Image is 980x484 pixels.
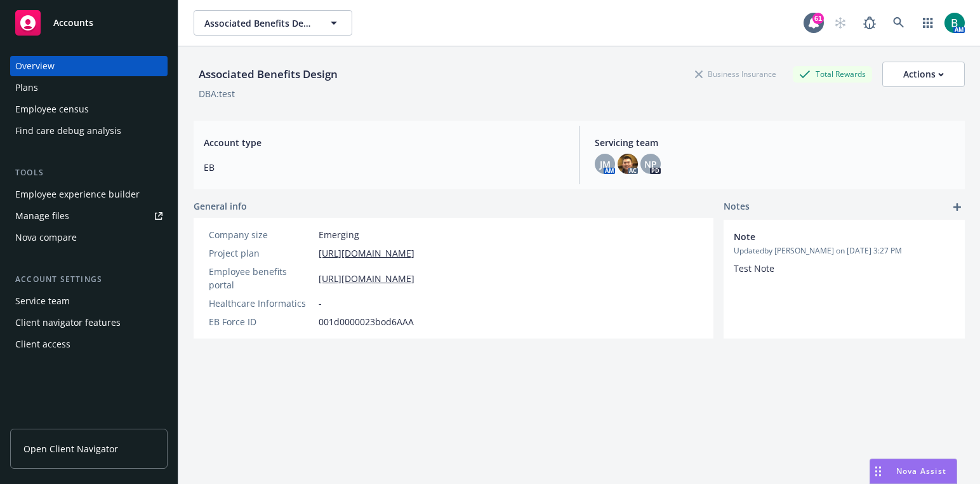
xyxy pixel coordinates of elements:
div: Find care debug analysis [15,121,121,141]
div: Employee census [15,99,89,119]
div: 61 [812,13,824,24]
img: photo [618,154,638,174]
div: Healthcare Informatics [209,297,314,310]
div: Overview [15,56,55,76]
div: Plans [15,77,38,98]
div: Total Rewards [793,66,872,82]
div: Service team [15,291,70,311]
span: Test Note [734,262,774,274]
a: Accounts [10,5,168,41]
img: photo [944,13,965,33]
span: 001d0000023bod6AAA [319,315,414,328]
a: Plans [10,77,168,98]
span: Accounts [53,18,93,28]
span: General info [194,199,247,213]
div: Actions [903,62,944,86]
span: Updated by [PERSON_NAME] on [DATE] 3:27 PM [734,245,955,257]
div: Client navigator features [15,313,121,333]
span: JM [600,158,611,171]
a: add [950,199,965,215]
a: Employee experience builder [10,184,168,205]
div: Project plan [209,246,314,260]
button: Nova Assist [870,459,957,484]
a: Client access [10,334,168,354]
div: Client access [15,334,70,354]
div: Drag to move [870,459,886,483]
span: Note [734,230,922,243]
a: [URL][DOMAIN_NAME] [319,246,414,260]
a: Find care debug analysis [10,121,168,141]
a: Employee census [10,99,168,119]
a: Search [886,10,911,36]
div: Tools [10,166,168,179]
div: EB Force ID [209,315,314,328]
a: Client navigator features [10,313,168,333]
span: Notes [724,199,750,215]
div: Business Insurance [689,66,783,82]
div: Associated Benefits Design [194,66,343,83]
a: Start snowing [828,10,853,36]
span: EB [204,161,564,174]
div: Account settings [10,273,168,286]
div: Employee benefits portal [209,265,314,292]
a: [URL][DOMAIN_NAME] [319,272,414,285]
div: Nova compare [15,227,77,248]
div: Manage files [15,206,69,226]
div: DBA: test [199,87,235,100]
a: Overview [10,56,168,76]
a: Manage files [10,206,168,226]
button: Actions [882,62,965,87]
span: Emerging [319,228,359,241]
a: Report a Bug [857,10,882,36]
div: Company size [209,228,314,241]
a: Service team [10,291,168,311]
span: - [319,297,322,310]
span: Open Client Navigator [23,442,118,455]
button: Associated Benefits Design [194,10,352,36]
span: Nova Assist [896,466,946,476]
div: Employee experience builder [15,184,140,205]
a: Nova compare [10,227,168,248]
span: NP [644,158,657,171]
div: NoteUpdatedby [PERSON_NAME] on [DATE] 3:27 PMTest Note [724,220,965,285]
a: Switch app [915,10,941,36]
span: Servicing team [595,136,955,149]
span: Account type [204,136,564,149]
span: Associated Benefits Design [204,17,314,30]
